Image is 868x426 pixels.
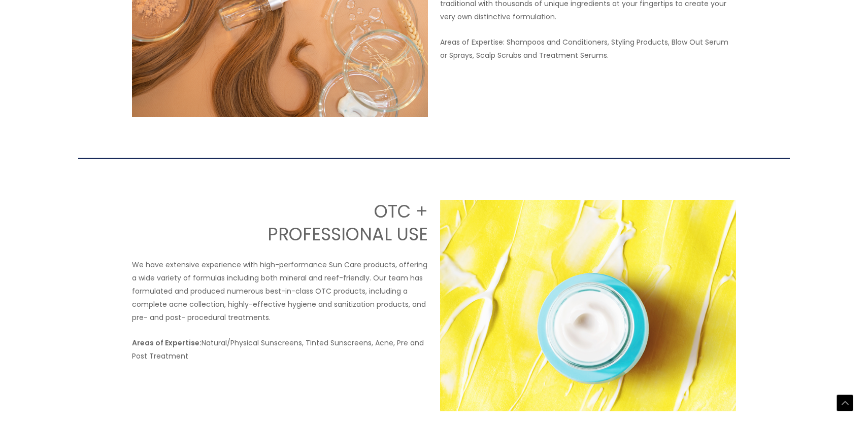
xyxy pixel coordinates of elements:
[440,200,736,411] img: nnovation Station OTC and Professional Use Image
[132,258,428,324] p: We have extensive experience with high-performance Sun Care products, offering a wide variety of ...
[132,338,202,348] strong: Areas of Expertise:
[132,200,428,246] h2: OTC + PROFESSIONAL USE
[440,35,736,62] p: Areas of Expertise: Shampoos and Conditioners, Styling Products, Blow Out Serum or Sprays, Scalp ...
[132,336,428,363] p: Natural/Physical Sunscreens, Tinted Sunscreens, Acne, Pre and Post Treatment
